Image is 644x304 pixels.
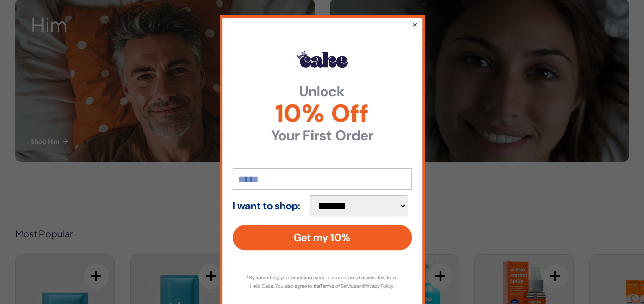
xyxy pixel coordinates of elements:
[412,19,418,29] button: ×
[364,283,393,289] a: Privacy Policy
[233,101,412,126] span: 10% Off
[233,200,300,211] strong: I want to shop:
[233,128,412,143] strong: Your First Order
[233,225,412,250] button: Get my 10%
[233,84,412,99] strong: Unlock
[243,274,402,290] p: *By submitting your email you agree to receive email newsletters from Hello Cake. You also agree ...
[320,283,356,289] a: Terms of Service
[297,51,348,68] img: Hello Cake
